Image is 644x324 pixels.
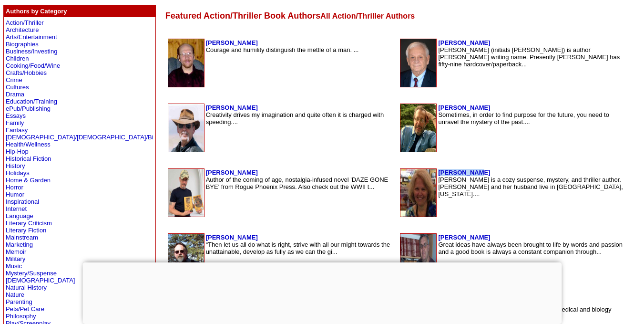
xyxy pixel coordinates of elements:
a: Mystery/Suspense [6,270,57,277]
a: History [6,162,25,169]
a: ePub/Publishing [6,105,51,112]
a: [PERSON_NAME] [206,39,258,46]
a: [PERSON_NAME] [438,39,490,46]
a: Children [6,55,29,62]
font: I'm a doctor who writes bestselling popular medical and biology based books as well as best-selli... [438,306,611,320]
a: Literary Criticism [6,219,52,227]
iframe: Advertisement [82,262,562,322]
font: Great ideas have always been brought to life by words and passion and a good book is always a con... [438,241,623,255]
a: Home & Garden [6,177,51,184]
a: Essays [6,112,26,119]
a: Natural History [6,284,47,291]
img: 125702.jpg [400,234,436,282]
a: Internet [6,205,27,212]
a: Hip-Hop [6,148,29,155]
a: All Action/Thriller Authors [320,11,415,21]
a: [PERSON_NAME] [206,234,258,241]
a: Parenting [6,298,32,305]
a: Drama [6,91,24,98]
a: Marketing [6,241,33,248]
a: Crafts/Hobbies [6,69,47,76]
font: Creativity drives my imagination and quite often it is charged with speeding.... [206,111,384,125]
a: Health/Wellness [6,141,51,148]
a: [PERSON_NAME] [438,169,490,176]
a: Mainstream [6,234,38,241]
a: Philosophy [6,313,36,320]
a: Arts/Entertainment [6,33,57,41]
a: [PERSON_NAME] [438,104,490,111]
font: “Then let us all do what is right, strive with all our might towards the unattainable, develop as... [206,241,390,255]
img: 38787.jpg [400,104,436,152]
img: 14713.jpg [168,104,204,152]
img: 7387.jpg [168,169,204,217]
font: Sometimes, in order to find purpose for the future, you need to unravel the mystery of the past.... [438,111,609,125]
a: Architecture [6,26,39,33]
font: [PERSON_NAME] is a cozy suspense, mystery, and thriller author. [PERSON_NAME] and her husband liv... [438,176,623,198]
font: All Action/Thriller Authors [320,12,415,20]
font: Featured Action/Thriller Book Authors [165,11,321,21]
img: 4037.jpg [168,39,204,87]
a: Family [6,119,24,126]
font: Author of the coming of age, nostalgia-infused novel 'DAZE GONE BYE' from Rogue Phoenix Press. Al... [206,176,388,190]
img: 187385.jpg [400,169,436,217]
a: Cooking/Food/Wine [6,62,60,69]
a: Cultures [6,84,29,91]
a: Literary Fiction [6,227,46,234]
a: Nature [6,291,24,298]
a: Crime [6,76,22,84]
a: [PERSON_NAME] [206,169,258,176]
a: Military [6,255,25,262]
a: Historical Fiction [6,155,51,162]
a: Humor [6,191,24,198]
img: 38577.jpg [168,234,204,282]
a: Music [6,262,22,270]
img: 3201.jpg [400,39,436,87]
a: Biographies [6,41,39,48]
font: Courage and humility distinguish the mettle of a man. ... [206,46,359,53]
a: [DEMOGRAPHIC_DATA] [6,277,75,284]
b: Authors by Category [6,8,67,15]
a: [DEMOGRAPHIC_DATA]/[DEMOGRAPHIC_DATA]/Bi [6,134,153,141]
a: Pets/Pet Care [6,305,44,313]
a: Action/Thriller [6,19,43,26]
a: Education/Training [6,98,57,105]
a: Inspirational [6,198,39,205]
a: [PERSON_NAME] [206,104,258,111]
a: Business/Investing [6,48,57,55]
a: Holidays [6,169,30,177]
font: [PERSON_NAME] (initials [PERSON_NAME]) is author [PERSON_NAME] writing name. Presently [PERSON_NA... [438,46,620,68]
a: Memoir [6,248,26,255]
a: [PERSON_NAME] [438,234,490,241]
a: Fantasy [6,126,28,134]
a: Language [6,212,33,219]
a: Horror [6,184,23,191]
